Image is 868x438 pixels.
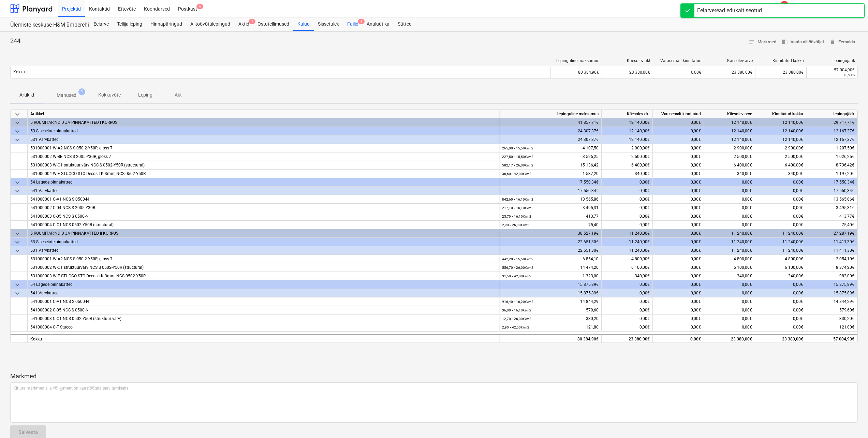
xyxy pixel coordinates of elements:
span: 531000002 W-BE NCS S 2005-Y30R, gloss 7 [30,154,111,159]
a: Eelarve [89,17,113,31]
span: keyboard_arrow_down [13,127,21,135]
div: 23 380,00€ [602,334,653,343]
div: 0,00€ [653,170,704,178]
div: 0,00€ [704,187,755,195]
span: 541000002 C-04 NCS S 2005-Y30R [30,205,95,210]
div: 12 140,00€ [755,127,806,135]
div: Käesolev arve [704,110,755,118]
div: Sissetulek [314,17,343,31]
div: Kokku [28,334,499,343]
div: 15 875,89€ [806,289,857,297]
div: Lepinguline maksumus [499,110,602,118]
div: Ülemiste keskuse H&M ümberehitustööd [HMÜLEMISTE] [10,21,81,29]
div: Kulud [293,17,314,31]
a: Alltöövõtulepingud [186,17,234,31]
span: 6 400,00€ [785,163,803,167]
small: 265,00 × 15,50€ / m2 [502,146,533,150]
span: 541000001 C-A1 NCS S 0500-N [30,299,89,304]
a: Analüütika [363,17,394,31]
div: 11 240,00€ [602,246,653,255]
div: 0,00€ [704,323,755,332]
div: 0,00€ [653,246,704,255]
div: 1 207,50€ [809,144,854,152]
div: 0,00€ [653,306,704,315]
div: 0,00€ [653,238,704,246]
div: Kinnitatud kokku [755,110,806,118]
div: 121,80€ [809,323,854,332]
span: keyboard_arrow_down [13,136,21,144]
div: 330,20 [502,315,599,323]
div: 12 140,00€ [602,118,653,127]
span: 0,00€ [793,316,803,321]
div: 23 380,00€ [602,67,653,78]
div: 22 651,30€ [499,238,602,246]
small: 2,90 × 42,00€ / m2 [502,325,529,329]
div: 579,60 [502,306,599,315]
div: 3 495,31 [502,204,599,212]
div: 0,00€ [653,178,704,187]
div: 0,00€ [704,289,755,297]
span: 1 [78,88,85,95]
span: 2 500,00€ [785,154,803,159]
div: 6 854,10 [502,255,599,263]
div: 11 411,30€ [806,238,857,246]
div: 57 004,90€ [809,68,855,72]
div: 1 026,25€ [809,152,854,161]
span: 1 [249,19,255,24]
a: Ostutellimused [253,17,293,31]
p: Märkmed [10,372,858,380]
div: 24 307,37€ [499,127,602,135]
div: 0,00€ [704,280,755,289]
div: 1 323,00 [502,272,599,280]
span: 531000004 W-F STUCCO STO Decosit K 3mm, NCS 0502-Y50R [30,171,146,176]
div: 2 054,10€ [809,255,854,263]
div: 13 565,86€ [809,195,854,204]
small: 556,70 × 26,00€ / m2 [502,266,533,269]
div: 12 140,00€ [602,135,653,144]
div: 340,00€ [602,170,653,178]
div: Artikkel [28,110,499,118]
span: 541000001 C-A1 NCS S 0500-N [30,197,89,202]
div: 0,00€ [602,187,653,195]
a: Failid2 [343,17,363,31]
div: Tellija leping [113,17,146,31]
div: 0,00€ [653,195,704,204]
div: 0,00€ [653,280,704,289]
div: 17 550,34€ [806,187,857,195]
div: 0,00€ [704,195,755,204]
div: 0,00€ [704,306,755,315]
span: keyboard_arrow_down [13,247,21,255]
div: 0,00€ [755,280,806,289]
div: 11 240,00€ [602,229,653,238]
span: 0,00€ [793,205,803,210]
div: 23 380,00€ [704,67,755,78]
div: 0,00€ [602,297,653,306]
span: 2 900,00€ [785,146,803,150]
div: 80 384,90€ [499,334,602,343]
div: 15 875,89€ [499,289,602,297]
div: 0,00€ [653,263,704,272]
div: 121,80 [502,323,599,332]
div: 41 857,71€ [499,118,602,127]
div: 12 140,00€ [704,135,755,144]
div: 11 240,00€ [755,229,806,238]
button: Eemalda [827,37,858,47]
small: 842,60 × 16,10€ / m2 [502,198,533,201]
span: 0,00€ [793,214,803,219]
div: 11 240,00€ [755,246,806,255]
small: 227,50 × 15,50€ / m2 [502,155,533,159]
p: Kokku [13,69,25,75]
div: 17 550,34€ [806,178,857,187]
span: 4 800,00€ [785,257,803,261]
p: Manused [57,92,76,99]
div: 23 380,00€ [704,334,755,343]
a: Hinnapäringud [146,17,186,31]
div: 11 240,00€ [704,229,755,238]
div: 8 736,42€ [809,161,854,170]
div: 0,00€ [653,315,704,323]
div: 15 875,89€ [499,280,602,289]
div: Failid [343,17,363,31]
div: 12 140,00€ [704,118,755,127]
